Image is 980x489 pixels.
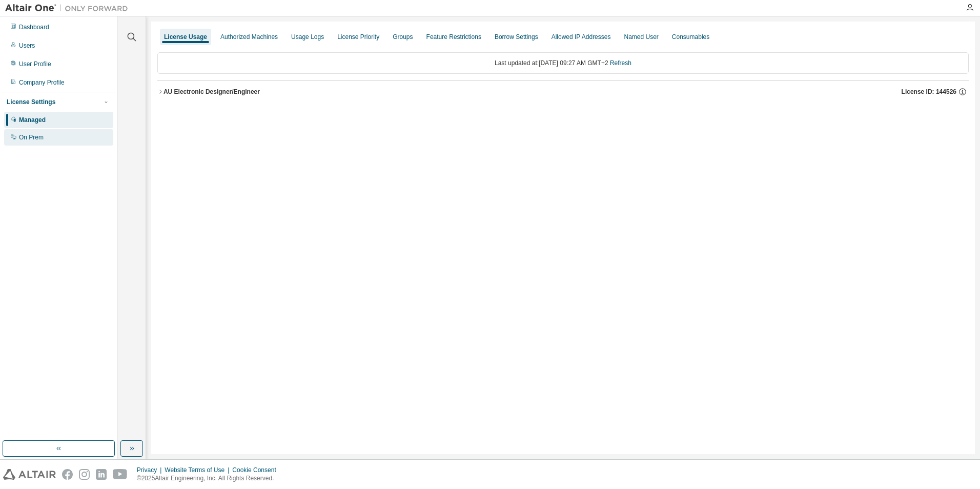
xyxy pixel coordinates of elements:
div: Cookie Consent [232,466,282,474]
p: © 2025 Altair Engineering, Inc. All Rights Reserved. [137,474,282,483]
img: youtube.svg [113,469,128,480]
div: Allowed IP Addresses [552,33,611,41]
img: instagram.svg [79,469,90,480]
div: Usage Logs [291,33,324,41]
div: Dashboard [19,23,49,31]
div: On Prem [19,133,44,141]
div: Users [19,42,35,50]
div: License Priority [337,33,379,41]
div: License Usage [164,33,207,41]
div: Feature Restrictions [426,33,481,41]
div: Authorized Machines [220,33,278,41]
div: Groups [393,33,413,41]
button: AU Electronic Designer/EngineerLicense ID: 144526 [157,80,969,103]
div: Website Terms of Use [165,466,232,474]
div: Consumables [672,33,709,41]
div: Managed [19,116,46,124]
div: User Profile [19,60,51,68]
div: Borrow Settings [495,33,538,41]
img: facebook.svg [62,469,73,480]
div: Privacy [137,466,165,474]
a: Refresh [610,59,631,67]
img: Altair One [5,3,133,13]
div: Company Profile [19,78,65,87]
span: License ID: 144526 [902,88,956,96]
img: altair_logo.svg [3,469,56,480]
img: linkedin.svg [96,469,107,480]
div: Last updated at: [DATE] 09:27 AM GMT+2 [157,52,969,74]
div: Named User [624,33,658,41]
div: AU Electronic Designer/Engineer [164,88,260,96]
div: License Settings [7,98,55,106]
